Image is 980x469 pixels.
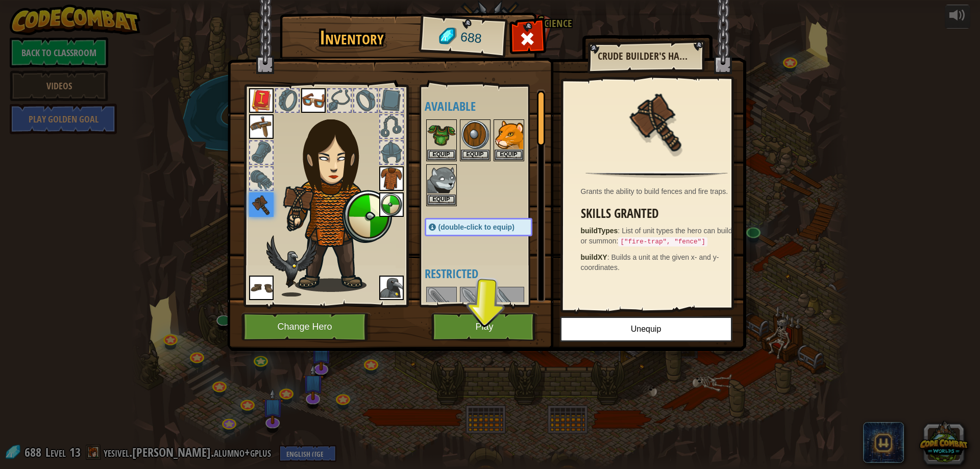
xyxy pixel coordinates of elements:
[379,192,404,217] img: portrait.png
[581,253,607,261] strong: buildXY
[618,237,707,246] code: ["fire-trap", "fence"]
[425,100,553,113] h4: Available
[581,253,719,271] span: Builds a unit at the given x- and y-coordinates.
[585,171,727,178] img: hr.png
[249,114,274,139] img: portrait.png
[249,88,274,113] img: portrait.png
[495,150,523,160] button: Equip
[581,186,738,196] div: Grants the ability to build fences and fire traps.
[249,276,274,300] img: portrait.png
[581,227,732,245] span: List of unit types the hero can build or summon:
[461,288,489,316] img: portrait.png
[282,104,392,292] img: female.png
[459,28,482,48] span: 688
[581,207,738,220] h3: Skills Granted
[427,165,456,194] img: portrait.png
[624,88,690,154] img: portrait.png
[425,267,553,280] h4: Restricted
[618,227,622,235] span: :
[438,223,514,231] span: (double-click to equip)
[427,120,456,149] img: portrait.png
[301,88,326,113] img: portrait.png
[241,313,371,341] button: Change Hero
[427,194,456,205] button: Equip
[379,166,404,191] img: portrait.png
[431,313,538,341] button: Play
[607,253,611,261] span: :
[581,227,618,235] strong: buildTypes
[266,235,316,297] img: raven-paper-doll.png
[461,120,489,149] img: portrait.png
[495,120,523,149] img: portrait.png
[560,316,732,342] button: Unequip
[598,51,694,62] h2: Crude Builder's Hammer
[379,276,404,300] img: portrait.png
[287,27,417,48] h1: Inventory
[427,150,456,160] button: Equip
[249,192,274,217] img: portrait.png
[495,288,523,316] img: portrait.png
[427,288,456,316] img: portrait.png
[461,150,489,160] button: Equip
